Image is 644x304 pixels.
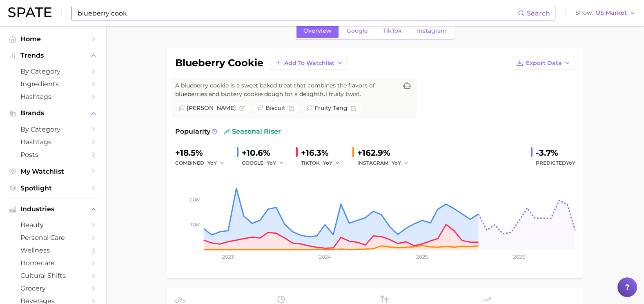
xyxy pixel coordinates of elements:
[392,158,409,168] button: YoY
[7,33,100,45] a: Home
[175,58,263,68] h1: blueberry cookie
[7,123,100,136] a: by Category
[7,107,100,119] button: Brands
[7,269,100,282] a: cultural shifts
[7,219,100,231] a: beauty
[7,203,100,215] button: Industries
[7,282,100,295] a: grocery
[20,284,86,292] span: grocery
[383,27,402,34] span: TikTok
[175,81,397,98] span: A blueberry cookie is a sweet baked treat that combines the flavors of blueberries and buttery co...
[207,159,217,166] span: YoY
[20,151,86,159] span: Posts
[20,52,86,59] span: Trends
[267,158,284,168] button: YoY
[20,80,86,88] span: Ingredients
[20,138,86,146] span: Hashtags
[20,93,86,101] span: Hashtags
[357,158,414,168] div: INSTAGRAM
[8,7,51,17] img: SPATE
[77,6,518,20] input: Search here for a brand, industry, or ingredient
[573,8,638,18] button: ShowUS Market
[566,160,575,166] span: YoY
[175,158,230,168] div: combined
[20,110,86,117] span: Brands
[347,27,368,34] span: Google
[417,27,447,34] span: Instagram
[351,105,357,111] button: Flag as miscategorized or irrelevant
[224,128,230,135] img: seasonal riser
[270,56,348,70] button: Add to Watchlist
[7,244,100,257] a: wellness
[357,146,414,159] div: +162.9%
[175,146,230,159] div: +18.5%
[536,158,575,168] span: Predicted
[20,234,86,241] span: personal care
[536,146,575,159] div: -3.7%
[20,184,86,192] span: Spotlight
[20,168,86,175] span: My Watchlist
[303,27,332,34] span: Overview
[20,272,86,279] span: cultural shifts
[575,11,593,15] span: Show
[20,246,86,254] span: wellness
[265,104,285,112] span: biscuit
[512,56,575,70] button: Export Data
[222,254,234,260] tspan: 2023
[20,35,86,43] span: Home
[596,11,627,15] span: US Market
[410,24,454,38] a: Instagram
[7,49,100,62] button: Trends
[7,231,100,244] a: personal care
[7,90,100,103] a: Hashtags
[224,127,281,136] span: seasonal riser
[7,148,100,161] a: Posts
[7,165,100,178] a: My Watchlist
[20,259,86,267] span: homecare
[340,24,375,38] a: Google
[7,78,100,90] a: Ingredients
[392,159,401,166] span: YoY
[284,60,334,67] span: Add to Watchlist
[267,159,276,166] span: YoY
[207,158,225,168] button: YoY
[314,104,348,112] span: fruity tang
[526,60,562,67] span: Export Data
[513,254,525,260] tspan: 2026
[242,158,290,168] div: GOOGLE
[239,105,245,111] button: Flag as miscategorized or irrelevant
[301,146,346,159] div: +16.3%
[319,254,331,260] tspan: 2024
[7,136,100,148] a: Hashtags
[296,24,339,38] a: Overview
[7,65,100,78] a: by Category
[376,24,409,38] a: TikTok
[7,182,100,194] a: Spotlight
[416,254,428,260] tspan: 2025
[289,105,294,111] button: Flag as miscategorized or irrelevant
[242,146,290,159] div: +10.6%
[7,257,100,269] a: homecare
[301,158,346,168] div: TIKTOK
[323,159,332,166] span: YoY
[187,104,236,112] span: [PERSON_NAME]
[175,127,210,136] span: Popularity
[20,206,86,213] span: Industries
[20,125,86,133] span: by Category
[527,9,550,17] span: Search
[323,158,341,168] button: YoY
[20,221,86,229] span: beauty
[20,67,86,75] span: by Category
